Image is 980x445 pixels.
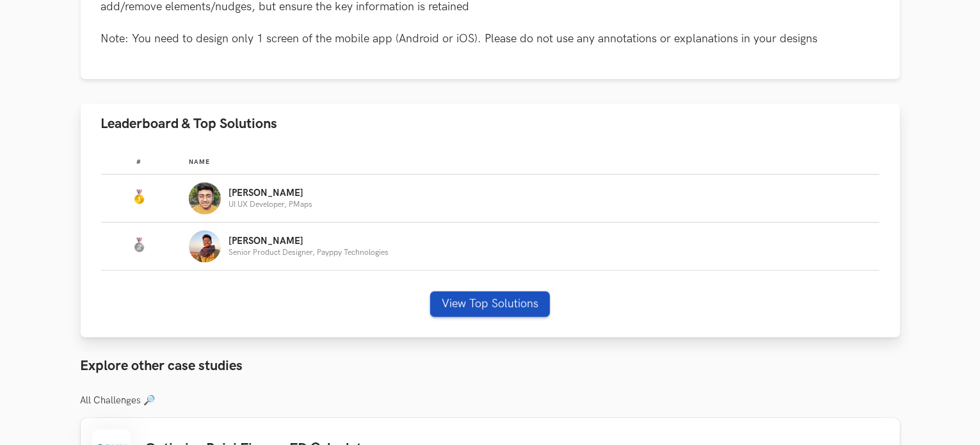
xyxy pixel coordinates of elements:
[131,238,147,253] img: Silver Medal
[136,158,141,166] span: #
[229,200,312,209] p: UI UX Developer, PMaps
[189,231,221,263] img: Profile photo
[430,291,550,317] button: View Top Solutions
[101,115,278,133] span: Leaderboard & Top Solutions
[229,188,312,198] p: [PERSON_NAME]
[101,148,880,271] table: Leaderboard
[229,248,389,257] p: Senior Product Designer, Payppy Technologies
[81,395,900,407] h3: All Challenges 🔎
[131,190,147,205] img: Gold Medal
[189,158,210,166] span: Name
[81,144,900,337] div: Leaderboard & Top Solutions
[189,182,221,214] img: Profile photo
[81,104,900,144] button: Leaderboard & Top Solutions
[81,358,900,375] h3: Explore other case studies
[229,236,389,247] p: [PERSON_NAME]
